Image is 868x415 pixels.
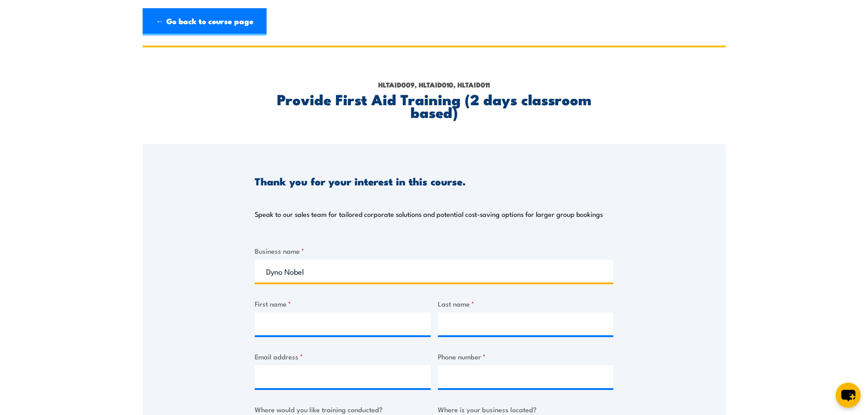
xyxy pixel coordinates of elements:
a: ← Go back to course page [143,8,267,36]
p: Speak to our sales team for tailored corporate solutions and potential cost-saving options for la... [255,210,603,219]
p: HLTAID009, HLTAID010, HLTAID011 [255,80,613,90]
button: chat-button [836,383,861,408]
label: Email address [255,351,431,362]
label: Where would you like training conducted? [255,404,431,415]
label: Phone number [438,351,614,362]
label: First name [255,298,431,309]
h2: Provide First Aid Training (2 days classroom based) [255,92,613,118]
label: Business name [255,246,613,256]
h3: Thank you for your interest in this course. [255,176,466,186]
label: Where is your business located? [438,404,614,415]
label: Last name [438,298,614,309]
